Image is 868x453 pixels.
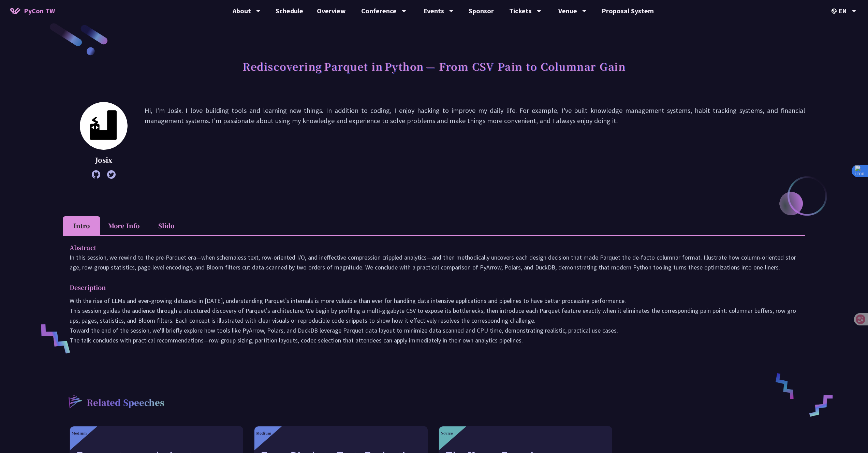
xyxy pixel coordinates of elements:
li: More Info [100,216,147,235]
div: Medium [72,430,87,436]
p: Josix [80,155,128,165]
p: With the rise of LLMs and ever-growing datasets in [DATE], understanding Parquet’s internals is m... [70,296,798,345]
div: Novice [441,430,453,436]
a: PyCon TW [3,2,62,19]
img: r3.8d01567.svg [58,384,91,418]
p: Hi, I'm Josix. I love building tools and learning new things. In addition to coding, I enjoy hack... [145,105,805,175]
img: Josix [80,102,128,150]
span: PyCon TW [24,6,55,16]
li: Slido [147,216,185,235]
div: Medium [256,430,271,436]
p: Related Speeches [87,396,164,410]
li: Intro [63,216,100,235]
p: Abstract [70,243,785,252]
img: Home icon of PyCon TW 2025 [10,8,20,14]
h1: Rediscovering Parquet in Python — From CSV Pain to Columnar Gain [242,56,626,76]
p: Description [70,282,785,292]
img: Locale Icon [832,9,838,14]
p: In this session, we rewind to the pre‑Parquet era—when schemaless text, row‑oriented I/O, and ine... [70,252,798,272]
